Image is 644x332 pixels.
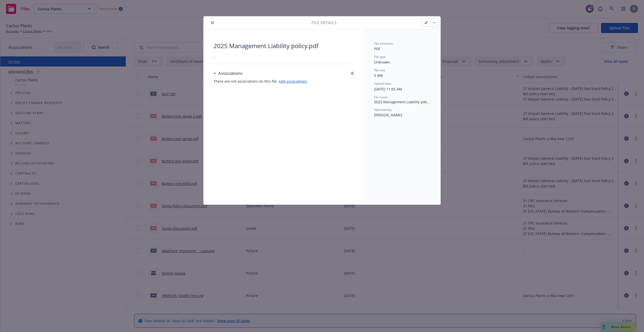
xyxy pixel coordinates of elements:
span: There are not associations on this file. [214,79,354,84]
span: [PERSON_NAME] [374,113,402,117]
span: File type [374,55,386,59]
span: - [214,54,354,60]
span: 5 MB [374,73,383,78]
span: Uploaded by [374,108,392,112]
span: PDF [374,46,380,51]
span: Unknown [374,60,390,64]
a: Add associations [279,79,307,84]
span: File size [374,68,385,72]
span: 2025 Management Liability policy.pdf [214,41,354,50]
span: [DATE] 11:05 AM [374,87,402,91]
span: Upload date [374,81,391,86]
button: close [210,20,216,26]
span: File name [374,95,388,99]
span: 2025 Management Liability policy.pdf [374,99,430,105]
span: File extension [374,41,393,46]
span: File details [311,20,337,26]
div: Associations [214,70,242,77]
h3: Associations [218,70,242,77]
